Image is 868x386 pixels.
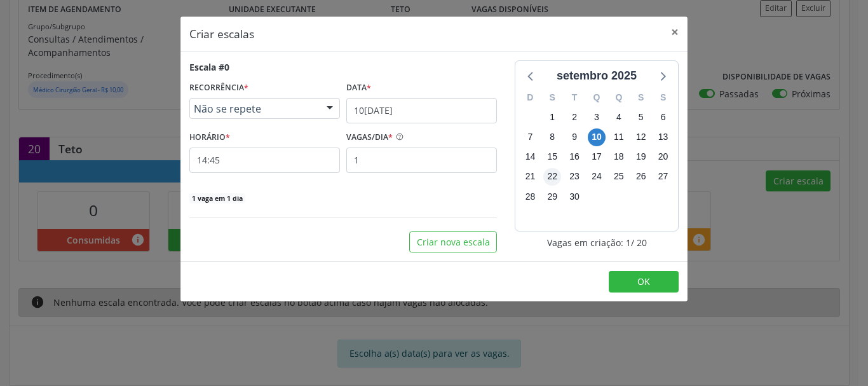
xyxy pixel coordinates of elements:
[521,128,539,146] span: domingo, 7 de setembro de 2025
[662,17,688,48] button: Close
[566,168,583,186] span: terça-feira, 23 de setembro de 2025
[189,128,230,148] label: HORÁRIO
[609,271,679,293] button: OK
[652,88,674,107] div: S
[564,88,586,107] div: T
[637,275,650,287] span: OK
[543,148,561,166] span: segunda-feira, 15 de setembro de 2025
[543,128,561,146] span: segunda-feira, 8 de setembro de 2025
[610,148,628,166] span: quinta-feira, 18 de setembro de 2025
[409,231,497,253] button: Criar nova escala
[654,168,672,186] span: sábado, 27 de setembro de 2025
[189,60,229,74] div: Escala #0
[566,188,583,205] span: terça-feira, 30 de setembro de 2025
[543,108,561,126] span: segunda-feira, 1 de setembro de 2025
[189,193,245,203] span: 1 vaga em 1 dia
[194,102,314,115] span: Não se repete
[654,148,672,166] span: sábado, 20 de setembro de 2025
[189,78,248,98] label: RECORRÊNCIA
[543,168,561,186] span: segunda-feira, 22 de setembro de 2025
[588,168,606,186] span: quarta-feira, 24 de setembro de 2025
[393,128,404,141] ion-icon: help circle outline
[654,108,672,126] span: sábado, 6 de setembro de 2025
[521,188,539,205] span: domingo, 28 de setembro de 2025
[632,148,650,166] span: sexta-feira, 19 de setembro de 2025
[566,108,583,126] span: terça-feira, 2 de setembro de 2025
[632,108,650,126] span: sexta-feira, 5 de setembro de 2025
[346,98,497,123] input: Selecione uma data
[521,168,539,186] span: domingo, 21 de setembro de 2025
[346,128,393,148] label: VAGAS/DIA
[519,88,541,107] div: D
[654,128,672,146] span: sábado, 13 de setembro de 2025
[607,88,630,107] div: Q
[566,148,583,166] span: terça-feira, 16 de setembro de 2025
[610,168,628,186] span: quinta-feira, 25 de setembro de 2025
[541,88,564,107] div: S
[588,108,606,126] span: quarta-feira, 3 de setembro de 2025
[588,148,606,166] span: quarta-feira, 17 de setembro de 2025
[588,128,606,146] span: quarta-feira, 10 de setembro de 2025
[566,128,583,146] span: terça-feira, 9 de setembro de 2025
[631,236,647,249] span: / 20
[632,128,650,146] span: sexta-feira, 12 de setembro de 2025
[630,88,652,107] div: S
[521,148,539,166] span: domingo, 14 de setembro de 2025
[515,236,679,249] div: Vagas em criação: 1
[543,188,561,205] span: segunda-feira, 29 de setembro de 2025
[189,25,254,42] h5: Criar escalas
[610,108,628,126] span: quinta-feira, 4 de setembro de 2025
[632,168,650,186] span: sexta-feira, 26 de setembro de 2025
[346,78,371,98] label: Data
[189,148,340,173] input: 00:00
[610,128,628,146] span: quinta-feira, 11 de setembro de 2025
[552,67,642,85] div: setembro 2025
[586,88,608,107] div: Q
